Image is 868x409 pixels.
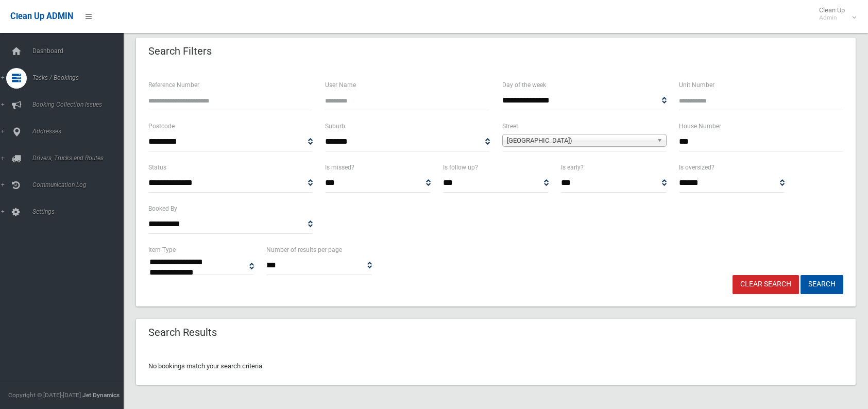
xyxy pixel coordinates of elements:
label: Number of results per page [266,244,342,255]
span: Communication Log [29,181,131,189]
a: Clear Search [733,275,799,294]
label: Item Type [148,244,176,255]
label: Is early? [561,162,584,173]
label: Status [148,162,166,173]
span: Tasks / Bookings [29,74,131,81]
span: Clean Up [814,6,855,22]
label: Is oversized? [679,162,714,173]
span: Addresses [29,128,131,135]
label: Unit Number [679,79,714,91]
label: Postcode [148,121,175,132]
small: Admin [819,14,845,22]
label: Day of the week [502,79,546,91]
header: Search Results [136,322,229,343]
label: Is missed? [325,162,354,173]
span: [GEOGRAPHIC_DATA]) [507,134,653,147]
span: Settings [29,208,131,215]
label: Is follow up? [443,162,478,173]
button: Search [801,275,843,294]
span: Clean Up ADMIN [10,11,73,21]
label: Reference Number [148,79,199,91]
label: Booked By [148,203,177,214]
span: Copyright © [DATE]-[DATE] [8,391,81,399]
span: Drivers, Trucks and Routes [29,155,131,162]
label: Suburb [325,121,345,132]
label: User Name [325,79,356,91]
label: Street [502,121,518,132]
strong: Jet Dynamics [82,391,120,399]
header: Search Filters [136,41,224,61]
span: Booking Collection Issues [29,101,131,108]
label: House Number [679,121,721,132]
div: No bookings match your search criteria. [136,348,856,385]
span: Dashboard [29,47,131,55]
